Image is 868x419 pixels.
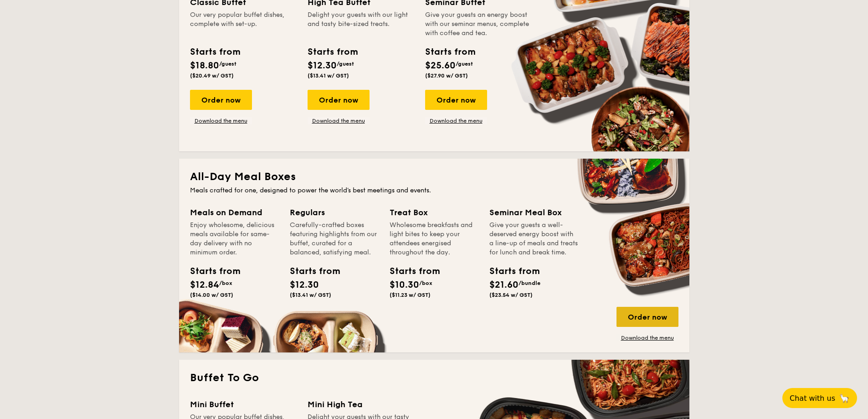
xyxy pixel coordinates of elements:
div: Order now [425,90,487,110]
span: /guest [337,61,354,67]
span: $12.84 [190,279,219,290]
span: $12.30 [290,279,319,290]
span: $10.30 [390,279,419,290]
span: $21.60 [489,279,519,290]
span: /box [219,280,232,286]
span: ($13.41 w/ GST) [290,292,331,298]
div: Our very popular buffet dishes, complete with set-up. [190,10,297,38]
span: /guest [219,61,236,67]
div: Treat Box [390,206,478,219]
div: Mini Buffet [190,398,297,411]
a: Download the menu [425,117,487,124]
div: Order now [308,90,370,110]
div: Meals on Demand [190,206,279,219]
span: ($27.90 w/ GST) [425,72,468,79]
div: Wholesome breakfasts and light bites to keep your attendees energised throughout the day. [390,221,478,257]
div: Regulars [290,206,379,219]
a: Download the menu [190,117,252,124]
h2: Buffet To Go [190,371,678,385]
span: Chat with us [790,394,835,403]
div: Starts from [489,264,530,278]
div: Starts from [308,45,357,59]
span: /box [419,280,432,286]
div: Enjoy wholesome, delicious meals available for same-day delivery with no minimum order. [190,221,279,257]
div: Mini High Tea [308,398,414,411]
span: /guest [456,61,473,67]
span: $18.80 [190,60,219,71]
div: Meals crafted for one, designed to power the world's best meetings and events. [190,186,678,195]
div: Give your guests a well-deserved energy boost with a line-up of meals and treats for lunch and br... [489,221,578,257]
a: Download the menu [308,117,370,124]
div: Carefully-crafted boxes featuring highlights from our buffet, curated for a balanced, satisfying ... [290,221,379,257]
div: Starts from [290,264,331,278]
span: $12.30 [308,60,337,71]
div: Delight your guests with our light and tasty bite-sized treats. [308,10,414,38]
div: Order now [190,90,252,110]
div: Starts from [190,45,240,59]
span: ($23.54 w/ GST) [489,292,533,298]
span: ($14.00 w/ GST) [190,292,233,298]
div: Starts from [190,264,231,278]
span: ($11.23 w/ GST) [390,292,431,298]
div: Starts from [425,45,475,59]
span: $25.60 [425,60,456,71]
span: ($20.49 w/ GST) [190,72,234,79]
h2: All-Day Meal Boxes [190,170,678,184]
span: /bundle [519,280,540,286]
span: 🦙 [839,393,850,403]
button: Chat with us🦙 [782,388,857,408]
div: Give your guests an energy boost with our seminar menus, complete with coffee and tea. [425,10,532,38]
div: Order now [616,307,678,327]
span: ($13.41 w/ GST) [308,72,349,79]
div: Starts from [390,264,431,278]
a: Download the menu [616,334,678,341]
div: Seminar Meal Box [489,206,578,219]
